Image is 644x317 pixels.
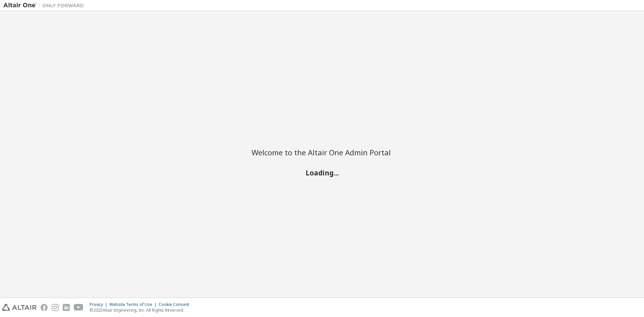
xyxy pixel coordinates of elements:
[109,302,159,307] div: Website Terms of Use
[90,302,109,307] div: Privacy
[2,304,37,311] img: altair_logo.svg
[52,304,59,311] img: instagram.svg
[63,304,70,311] img: linkedin.svg
[41,304,48,311] img: facebook.svg
[3,2,87,9] img: Altair One
[159,302,193,307] div: Cookie Consent
[74,304,84,311] img: youtube.svg
[252,148,392,157] h2: Welcome to the Altair One Admin Portal
[90,307,193,313] p: © 2025 Altair Engineering, Inc. All Rights Reserved.
[252,168,392,177] h2: Loading...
